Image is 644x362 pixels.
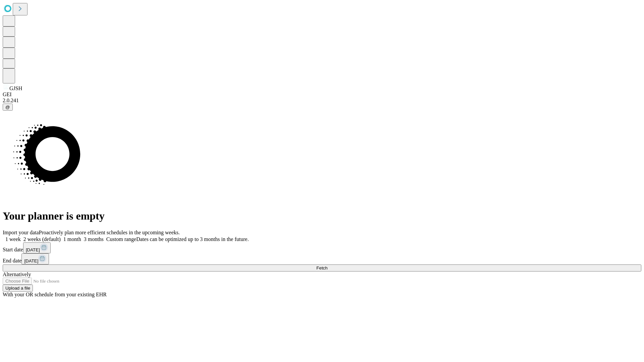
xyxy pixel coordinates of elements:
span: 1 month [63,236,81,242]
span: 2 weeks (default) [23,236,61,242]
span: @ [5,105,10,110]
span: 3 months [84,236,104,242]
div: 2.0.241 [3,98,641,104]
h1: Your planner is empty [3,210,641,222]
span: With your OR schedule from your existing EHR [3,292,107,297]
span: [DATE] [24,258,38,263]
span: [DATE] [26,247,40,252]
span: GJSH [9,85,22,91]
span: Fetch [316,265,327,270]
div: End date [3,253,641,264]
button: [DATE] [23,242,51,253]
span: Dates can be optimized up to 3 months in the future. [136,236,249,242]
span: Import your data [3,230,39,235]
div: Start date [3,242,641,253]
span: Proactively plan more efficient schedules in the upcoming weeks. [39,230,180,235]
span: Custom range [106,236,136,242]
span: Alternatively [3,271,31,277]
span: 1 week [5,236,21,242]
button: Upload a file [3,285,33,292]
button: Fetch [3,264,641,271]
div: GEI [3,92,641,98]
button: @ [3,104,13,111]
button: [DATE] [21,253,49,264]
